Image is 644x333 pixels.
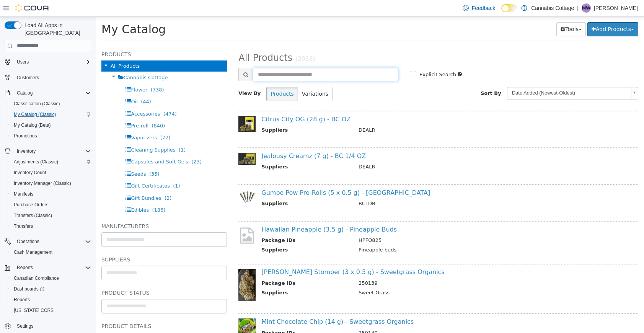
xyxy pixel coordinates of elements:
span: Transfers [11,222,91,231]
span: [US_STATE] CCRS [14,307,54,313]
th: Package IDs [166,220,257,229]
a: Settings [14,322,36,331]
span: (77) [65,118,75,124]
th: Suppliers [166,146,257,156]
span: Cash Management [11,248,91,257]
h5: Product Details [6,305,131,314]
span: Dashboards [14,286,44,292]
a: Adjustments (Classic) [11,157,61,166]
span: Users [14,57,91,67]
th: Package IDs [166,312,257,322]
td: 250140 [257,312,531,322]
span: Users [17,59,29,65]
button: Purchase Orders [8,199,94,210]
span: (840) [56,106,69,112]
a: Customers [14,73,42,82]
span: Customers [14,73,91,82]
span: (35) [54,154,64,160]
span: Accessories [35,94,64,100]
a: Transfers [11,222,36,231]
button: Adjustments (Classic) [8,157,94,167]
span: Capsules and Soft Gels [35,142,93,148]
span: Classification (Classic) [14,101,60,107]
th: Suppliers [166,109,257,119]
a: Mint Chocolate Chip (14 g) - Sweetgrass Organics [166,301,318,309]
td: 250139 [257,263,531,272]
span: All Products [143,36,197,46]
span: Seeds [35,154,50,160]
span: Pre-roll [35,106,53,112]
a: Gumbo Pow Pre-Rolls (5 x 0.5 g) - [GEOGRAPHIC_DATA] [166,172,334,180]
button: Variations [202,70,237,84]
span: Edibles [35,190,53,196]
button: Manifests [8,189,94,199]
td: HPFO825 [257,220,531,229]
span: Reports [14,263,91,272]
span: Oil [35,82,42,88]
button: [US_STATE] CCRS [8,305,94,316]
span: Inventory Manager (Classic) [11,179,91,188]
button: Reports [8,294,94,305]
span: Transfers (Classic) [14,212,52,219]
img: 150 [143,99,160,115]
button: Canadian Compliance [8,273,94,284]
span: Transfers (Classic) [11,211,91,220]
button: My Catalog (Beta) [8,120,94,131]
a: Purchase Orders [11,200,52,209]
span: (186) [56,190,70,196]
td: DEALR [257,109,531,119]
p: Cannabis Cottage [531,3,574,13]
button: Settings [2,320,94,331]
span: (1) [83,130,90,136]
a: Citrus City OG (28 g) - BC OZ [166,99,255,106]
a: Transfers (Classic) [11,211,55,220]
a: Cash Management [11,248,55,257]
a: My Catalog (Beta) [11,121,54,130]
span: My Catalog (Beta) [14,122,51,128]
button: Operations [14,237,42,246]
button: Inventory Manager (Classic) [8,178,94,189]
button: Classification (Classic) [8,98,94,109]
button: Reports [14,263,36,272]
button: Customers [2,72,94,83]
span: Canadian Compliance [14,275,59,281]
label: Explicit Search [322,54,360,62]
span: Vaporizers [35,118,61,124]
img: missing-image.png [143,209,160,228]
span: Purchase Orders [11,200,91,209]
a: Dashboards [11,284,47,294]
a: Jealousy Creamz (7 g) - BC 1/4 OZ [166,135,270,143]
span: Settings [17,323,33,329]
th: Suppliers [166,183,257,193]
span: Gift Certificates [35,166,74,172]
div: Mariana Wolff [582,3,591,13]
a: Promotions [11,131,40,140]
span: (474) [68,94,81,100]
span: My Catalog (Classic) [11,110,91,119]
button: Catalog [2,88,94,98]
h5: Suppliers [6,238,131,247]
span: Inventory [14,147,91,156]
span: Dark Mode [501,12,502,13]
span: Cleaning Supplies [35,130,80,136]
span: MW [582,3,590,13]
td: Pineapple buds [257,229,531,239]
button: Products [171,70,202,84]
span: Settings [14,321,91,331]
a: Hawaiian Pineapple (3.5 g) - Pineapple Buds [166,209,301,216]
span: Feedback [472,4,495,12]
span: (44) [45,82,55,88]
a: Dashboards [8,284,94,294]
button: Inventory Count [8,167,94,178]
button: Add Products [492,5,543,20]
td: Sweet Grass [257,272,531,282]
span: My Catalog (Beta) [11,121,91,130]
input: Dark Mode [501,4,517,12]
span: Canadian Compliance [11,274,91,283]
button: Operations [2,236,94,247]
span: Reports [14,297,30,303]
img: 150 [143,173,160,188]
span: Inventory Count [14,170,46,176]
span: Inventory Count [11,168,91,177]
a: My Catalog (Classic) [11,110,59,119]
